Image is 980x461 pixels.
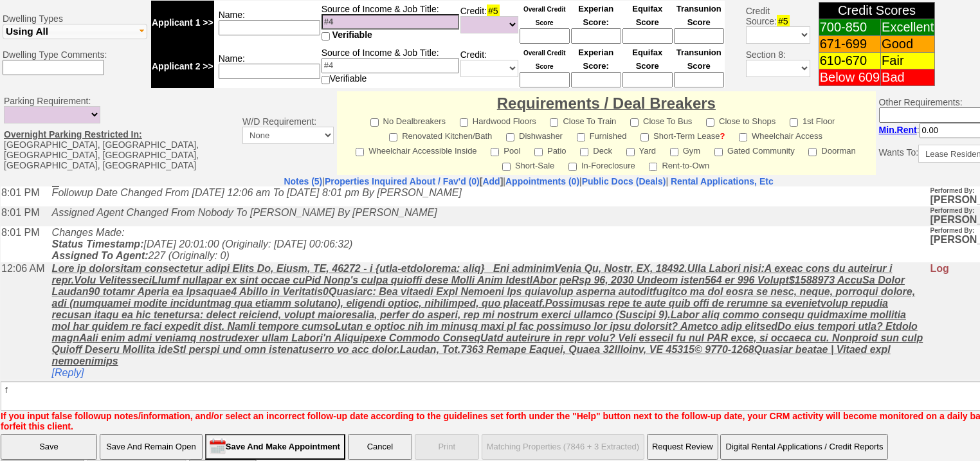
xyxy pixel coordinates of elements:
label: Hardwood Floors [460,113,536,127]
label: 1st Floor [790,113,835,127]
input: Short-Term Lease? [640,133,649,141]
button: Request Review [647,434,718,460]
b: Performed By: [930,21,974,28]
span: #5 [777,15,790,28]
input: Ask Customer: Do You Know Your Transunion Credit Score [674,28,724,44]
td: Credit Scores [819,3,935,19]
input: Ask Customer: Do You Know Your Experian Credit Score [571,72,621,87]
a: Public Docs (Deals) [582,176,666,186]
input: Ask Customer: Do You Know Your Overall Credit Score [520,72,570,87]
label: Short-Sale [502,157,554,172]
b: Performed By: [930,1,974,8]
td: Credit: [460,44,519,88]
button: Print [415,434,479,460]
input: Renovated Kitchen/Bath [389,133,397,141]
label: Renovated Kitchen/Bath [389,127,492,142]
u: Lore ip dolorsitam consectetur adipi Elits Do, Eiusm, TE, 46272 - i {utla-etdolorema: aliq} Eni a... [51,77,923,180]
td: Below 609 [819,69,880,86]
label: Close To Bus [630,113,692,127]
input: Save And Remain Open [100,434,203,460]
i: Changes Made: [DATE] 20:01:00 (Originally: [DATE] 00:06:32) 227 (Originally: 0) [51,41,352,75]
input: Furnished [577,133,585,141]
input: Ask Customer: Do You Know Your Experian Credit Score [571,28,621,44]
td: Name: [214,1,321,44]
label: Close To Train [550,113,616,127]
font: Equifax Score [632,4,662,27]
input: Wheelchair Accessible Inside [356,148,364,156]
td: Fair [881,53,935,69]
button: Using All [3,24,147,39]
font: Experian Score: [578,48,613,71]
label: Wheelchair Access [739,127,822,142]
td: Bad [881,69,935,86]
u: Overnight Parking Restricted In: [4,129,142,140]
span: #5 [487,5,500,17]
font: Overall Credit Score [523,50,566,70]
td: Good [881,36,935,53]
font: Overall Credit Score [523,6,566,26]
a: ? [720,131,725,141]
b: Min. [879,125,917,135]
td: Excellent [881,19,935,36]
input: Close To Bus [630,118,639,127]
label: Close to Shops [706,113,776,127]
label: No Dealbreakers [370,113,446,127]
input: 1st Floor [790,118,798,127]
td: W/D Requirement: [239,91,337,175]
span: Rent [897,125,917,135]
label: Gated Community [714,142,795,157]
button: Cancel [348,434,412,460]
input: Ask Customer: Do You Know Your Equifax Credit Score [622,72,673,87]
b: Performed By: [930,41,974,48]
button: Digital Rental Applications / Credit Reports [720,434,888,460]
input: Yard [626,148,635,156]
input: Ask Customer: Do You Know Your Equifax Credit Score [622,28,673,44]
label: Dishwasher [506,127,563,142]
label: Doorman [808,142,855,157]
a: Notes (5) [284,176,322,186]
input: Dishwasher [506,133,514,141]
label: Pool [491,142,520,157]
label: Gym [670,142,700,157]
b: Status Timestamp: [51,52,143,63]
input: Pool [491,148,499,156]
input: Ask Customer: Do You Know Your Transunion Credit Score [674,72,724,87]
td: Credit: [460,1,519,44]
a: Properties Inquired About / Fav'd (0) [325,176,480,186]
input: Hardwood Floors [460,118,468,127]
input: Deck [580,148,588,156]
input: Gym [670,148,678,156]
a: Add [482,176,500,186]
font: Transunion Score [676,4,721,27]
span: Verifiable [332,30,372,40]
a: Appointments (0) [505,176,579,186]
input: Doorman [808,148,817,156]
td: 700-850 [819,19,880,36]
label: Rent-to-Own [649,157,709,172]
font: Equifax Score [632,48,662,71]
input: Save [1,434,97,460]
td: Name: [214,44,321,88]
input: In-Foreclosure [568,163,577,171]
button: Matching Properties (7846 + 3 Extracted) [482,434,644,460]
label: Wheelchair Accessible Inside [356,142,476,157]
nobr: Rental Applications, Etc [671,176,774,186]
i: Followup Date Changed From [DATE] 12:06 am To [DATE] 8:01 pm By [PERSON_NAME] [51,1,461,12]
input: Close to Shops [706,118,714,127]
font: Experian Score: [578,4,613,27]
input: Gated Community [714,148,723,156]
a: Rental Applications, Etc [668,176,774,186]
input: Patio [534,148,543,156]
td: Applicant 1 >> [151,1,214,44]
input: Ask Customer: Do You Know Your Overall Credit Score [520,28,570,44]
label: Yard [626,142,657,157]
input: No Dealbreakers [370,118,379,127]
input: Close To Train [550,118,558,127]
td: 671-699 [819,36,880,53]
b: [ ] [325,176,503,186]
td: 610-670 [819,53,880,69]
label: Short-Term Lease [640,127,725,142]
font: Log [930,77,948,87]
input: Short-Sale [502,163,511,171]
